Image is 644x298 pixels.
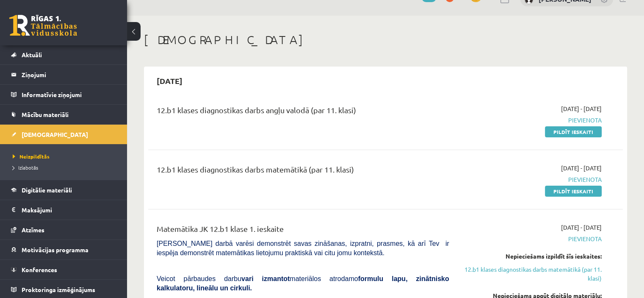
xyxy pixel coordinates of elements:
[13,164,119,171] a: Izlabotās
[561,104,602,113] span: [DATE] - [DATE]
[462,175,602,184] span: Pievienota
[11,260,116,279] a: Konferences
[22,65,116,84] legend: Ziņojumi
[157,104,449,120] div: 12.b1 klases diagnostikas darbs angļu valodā (par 11. klasi)
[144,33,627,47] h1: [DEMOGRAPHIC_DATA]
[11,105,116,124] a: Mācību materiāli
[11,45,116,64] a: Aktuāli
[11,240,116,259] a: Motivācijas programma
[22,226,44,234] span: Atzīmes
[11,180,116,200] a: Digitālie materiāli
[561,164,602,173] span: [DATE] - [DATE]
[11,220,116,240] a: Atzīmes
[22,266,57,273] span: Konferences
[545,186,602,197] a: Pildīt ieskaiti
[545,126,602,137] a: Pildīt ieskaiti
[22,51,42,58] span: Aktuāli
[11,125,116,144] a: [DEMOGRAPHIC_DATA]
[462,234,602,243] span: Pievienota
[157,164,449,179] div: 12.b1 klases diagnostikas darbs matemātikā (par 11. klasi)
[462,265,602,283] a: 12.b1 klases diagnostikas darbs matemātikā (par 11. klasi)
[462,116,602,125] span: Pievienota
[157,240,449,256] span: [PERSON_NAME] darbā varēsi demonstrēt savas zināšanas, izpratni, prasmes, kā arī Tev ir iespēja d...
[22,111,69,118] span: Mācību materiāli
[13,164,38,171] span: Izlabotās
[157,275,449,292] b: formulu lapu, zinātnisko kalkulatoru, lineālu un cirkuli.
[22,186,72,194] span: Digitālie materiāli
[22,200,116,220] legend: Maksājumi
[241,275,290,282] b: vari izmantot
[11,85,116,104] a: Informatīvie ziņojumi
[22,246,88,253] span: Motivācijas programma
[22,286,95,293] span: Proktoringa izmēģinājums
[157,223,449,239] div: Matemātika JK 12.b1 klase 1. ieskaite
[13,153,50,160] span: Neizpildītās
[11,65,116,84] a: Ziņojumi
[13,153,119,160] a: Neizpildītās
[462,252,602,261] div: Nepieciešams izpildīt šīs ieskaites:
[11,200,116,220] a: Maksājumi
[22,85,116,104] legend: Informatīvie ziņojumi
[9,15,77,36] a: Rīgas 1. Tālmācības vidusskola
[22,131,88,138] span: [DEMOGRAPHIC_DATA]
[561,223,602,232] span: [DATE] - [DATE]
[157,275,449,292] span: Veicot pārbaudes darbu materiālos atrodamo
[148,71,191,91] h2: [DATE]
